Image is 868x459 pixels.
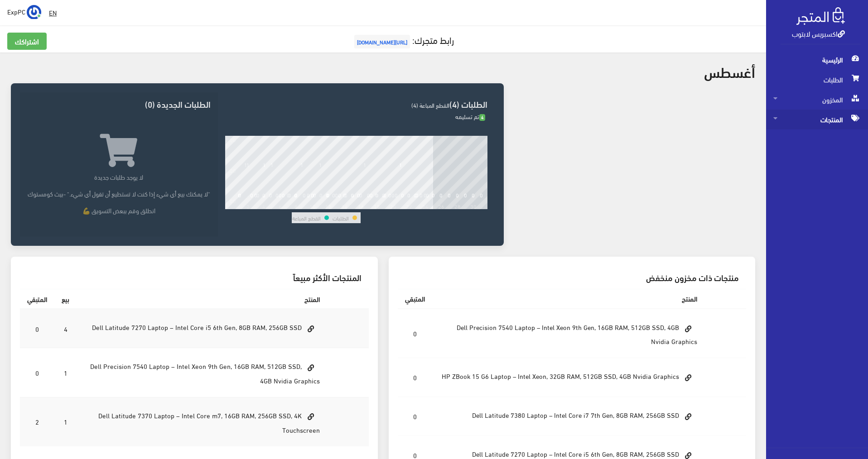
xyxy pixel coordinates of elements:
span: القطع المباعة (4) [411,100,449,110]
td: Dell Latitude 7380 Laptop – Intel Core i7 7th Gen, 8GB RAM, 256GB SSD [432,397,705,436]
div: 30 [470,203,477,209]
td: 1 [54,348,77,397]
div: 6 [279,203,282,209]
p: "لا يمكنك بيع أي شيء إذا كنت لا تستطيع أن تقول أي شيء." -بيث كومستوك [27,189,210,198]
img: . [796,7,845,25]
span: الرئيسية [773,50,861,70]
td: الطلبات [332,212,349,223]
div: 28 [454,203,461,209]
span: المنتجات [773,110,861,129]
a: اشتراكك [7,33,47,50]
p: لا يوجد طلبات جديدة [27,172,210,182]
p: انطلق وقم ببعض التسويق 💪 [27,206,210,215]
div: 20 [390,203,396,209]
div: 24 [422,203,429,209]
th: المنتج [77,289,327,309]
h3: الطلبات (4) [225,100,487,108]
td: 4 [54,309,77,348]
td: القطع المباعة [292,212,321,223]
span: [URL][DOMAIN_NAME] [354,35,410,48]
a: الطلبات [766,70,868,90]
td: Dell Precision 7540 Laptop – Intel Xeon 9th Gen, 16GB RAM, 512GB SSD, 4GB Nvidia Graphics [432,309,705,358]
div: 8 [294,203,298,209]
h3: المنتجات الأكثر مبيعاً [27,273,362,282]
a: رابط متجرك:[URL][DOMAIN_NAME] [352,31,454,48]
a: ... ExpPC [7,5,41,19]
iframe: Drift Widget Chat Controller [11,397,45,431]
span: الطلبات [773,70,861,90]
td: 0 [398,397,432,436]
th: بيع [54,289,77,309]
span: المخزون [773,90,861,110]
td: Dell Latitude 7370 Laptop – Intel Core m7, 16GB RAM, 256GB SSD, 4K Touchscreen [77,397,327,446]
div: 14 [342,203,348,209]
td: 0 [20,348,54,397]
a: المخزون [766,90,868,110]
div: 2 [246,203,250,209]
a: EN [45,5,60,21]
h3: منتجات ذات مخزون منخفض [405,273,739,282]
a: المنتجات [766,110,868,129]
span: 4 [479,114,485,121]
td: HP ZBook 15 G6 Laptop – Intel Xeon, 32GB RAM, 512GB SSD, 4GB Nvidia Graphics [432,358,705,397]
div: 16 [358,203,364,209]
span: ExpPC [7,6,25,17]
td: 0 [398,309,432,358]
div: 26 [438,203,444,209]
th: المتبقي [398,289,432,309]
h2: أغسطس [704,63,755,79]
th: المنتج [432,289,705,309]
td: 1 [54,397,77,446]
a: اكسبريس لابتوب [792,27,845,40]
img: ... [27,5,41,19]
h3: الطلبات الجديدة (0) [27,100,210,108]
th: المتبقي [20,289,54,309]
div: 18 [374,203,380,209]
div: 10 [309,203,316,209]
td: 0 [20,309,54,348]
div: 22 [406,203,412,209]
span: تم تسليمه [455,111,485,122]
td: Dell Precision 7540 Laptop – Intel Xeon 9th Gen, 16GB RAM, 512GB SSD, 4GB Nvidia Graphics [77,348,327,397]
div: 4 [262,203,265,209]
a: الرئيسية [766,50,868,70]
u: EN [49,7,57,18]
div: 12 [325,203,332,209]
td: 0 [398,358,432,397]
td: Dell Latitude 7270 Laptop – Intel Core i5 6th Gen, 8GB RAM, 256GB SSD [77,309,327,348]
